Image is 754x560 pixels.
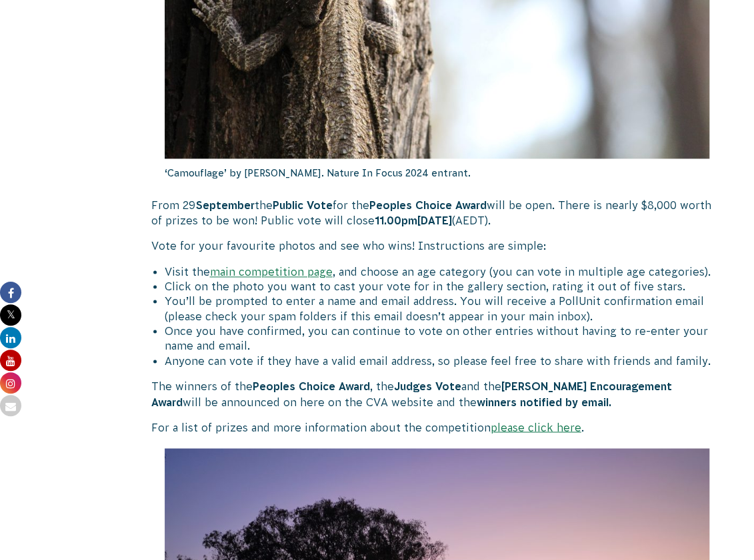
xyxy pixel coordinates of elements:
a: please click here [491,421,581,433]
li: You’ll be prompted to enter a name and email address. You will receive a PollUnit confirmation em... [165,294,723,324]
strong: 11.00pm[DATE] [375,214,452,226]
strong: Peoples Choice Award [369,199,487,211]
a: main competition page [210,266,333,278]
strong: [PERSON_NAME] Encouragement Award [151,380,672,407]
strong: Public Vote [273,199,333,211]
li: Click on the photo you want to cast your vote for in the gallery section, rating it out of five s... [165,279,723,294]
li: Anyone can vote if they have a valid email address, so please feel free to share with friends and... [165,354,723,368]
p: The winners of the , the and the will be announced on here on the CVA website and the [151,379,723,409]
p: From 29 the for the will be open. There is nearly $8,000 worth of prizes to be won! Public vote w... [151,198,723,228]
strong: Judges Vote [394,380,461,392]
strong: winners notified by email. [477,396,611,408]
strong: September [196,199,255,211]
span: AEDT [455,214,485,226]
p: For a list of prizes and more information about the competition . [151,420,723,434]
li: Visit the , and choose an age category (you can vote in multiple age categories). [165,264,723,279]
p: Vote for your favourite photos and see who wins! Instructions are simple: [151,238,723,253]
strong: Peoples Choice Award [253,380,370,392]
li: Once you have confirmed, you can continue to vote on other entries without having to re-enter you... [165,324,723,354]
p: ‘Camouflage’ by [PERSON_NAME]. Nature In Focus 2024 entrant. [165,158,710,188]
